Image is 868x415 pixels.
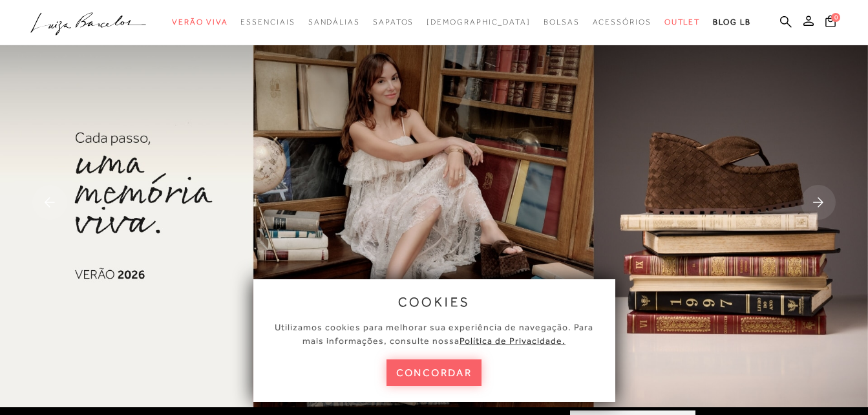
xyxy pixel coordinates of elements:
a: noSubCategoriesText [544,10,580,34]
a: noSubCategoriesText [373,10,414,34]
a: BLOG LB [713,10,750,34]
a: Política de Privacidade. [460,335,566,346]
a: noSubCategoriesText [427,10,531,34]
button: concordar [386,359,482,386]
span: Utilizamos cookies para melhorar sua experiência de navegação. Para mais informações, consulte nossa [275,322,593,346]
a: noSubCategoriesText [664,10,701,34]
span: Verão Viva [172,17,228,27]
span: Outlet [664,17,701,27]
a: noSubCategoriesText [308,10,360,34]
span: BLOG LB [713,17,750,27]
span: 0 [831,13,840,22]
span: Bolsas [544,17,580,27]
button: 0 [821,14,840,32]
span: [DEMOGRAPHIC_DATA] [427,17,531,27]
span: cookies [398,295,471,309]
a: noSubCategoriesText [172,10,228,34]
a: noSubCategoriesText [240,10,295,34]
span: Acessórios [593,17,651,27]
span: Sandálias [308,17,360,27]
a: noSubCategoriesText [593,10,651,34]
span: Essenciais [240,17,295,27]
span: Sapatos [373,17,414,27]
